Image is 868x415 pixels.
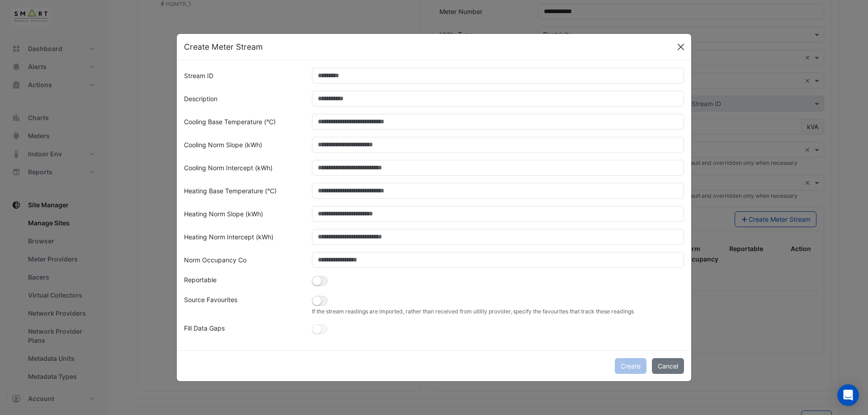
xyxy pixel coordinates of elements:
h5: Create Meter Stream [184,41,263,53]
small: If the stream readings are imported, rather than received from utility provider, specify the favo... [312,308,684,316]
label: Heating Base Temperature (°C) [184,183,277,199]
button: Cancel [652,358,684,374]
label: Heating Norm Slope (kWh) [184,206,263,222]
label: Norm Occupancy Co [184,252,246,268]
label: Stream ID [184,68,213,84]
label: Cooling Base Temperature (°C) [184,114,276,130]
label: Source Favourites [184,295,237,308]
button: Close [674,40,688,54]
div: Open Intercom Messenger [837,384,859,406]
label: Heating Norm Intercept (kWh) [184,229,274,245]
label: Cooling Norm Slope (kWh) [184,137,262,153]
label: Fill Data Gaps [184,323,225,336]
label: Cooling Norm Intercept (kWh) [184,160,273,176]
label: Reportable [184,275,217,288]
label: Description [184,91,217,107]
